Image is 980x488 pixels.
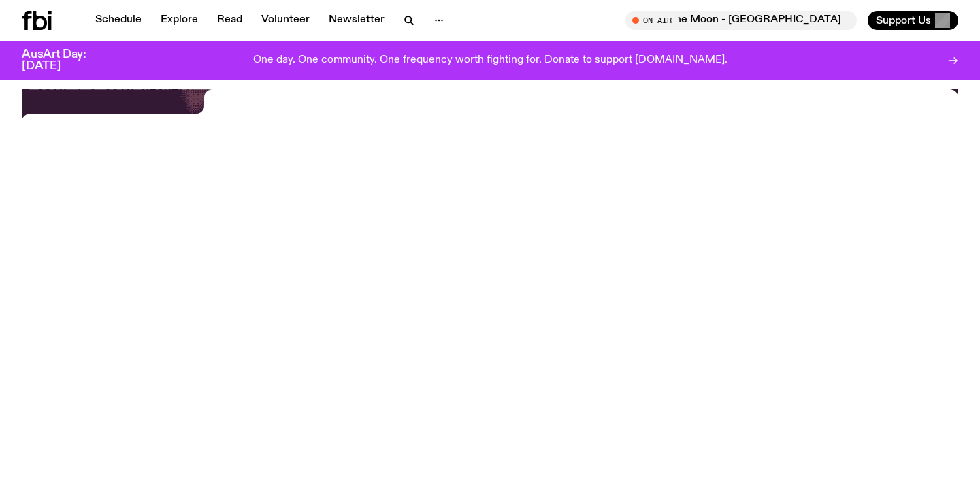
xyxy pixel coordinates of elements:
p: One day. One community. One frequency worth fighting for. Donate to support [DOMAIN_NAME]. [253,54,728,67]
a: Newsletter [321,11,393,30]
a: Volunteer [253,11,318,30]
button: Support Us [868,11,958,30]
button: On AirMarmalade On The Moon - [GEOGRAPHIC_DATA] [625,11,857,30]
a: Schedule [87,11,150,30]
h3: AusArt Day: [DATE] [22,49,109,72]
span: Support Us [876,14,931,27]
a: Read [209,11,250,30]
a: Explore [152,11,206,30]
